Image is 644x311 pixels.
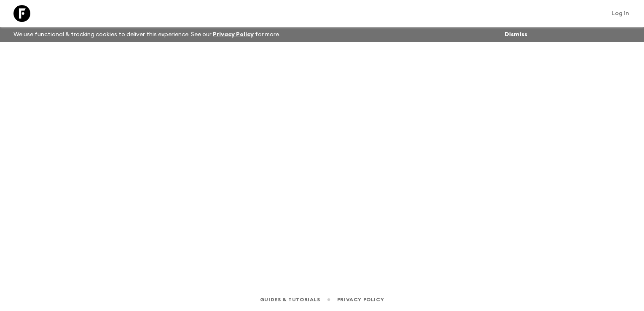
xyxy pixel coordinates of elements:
[337,295,384,304] a: Privacy Policy
[10,27,284,42] p: We use functional & tracking cookies to deliver this experience. See our for more.
[502,29,529,40] button: Dismiss
[260,295,320,304] a: Guides & Tutorials
[607,8,634,19] a: Log in
[213,32,254,38] a: Privacy Policy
